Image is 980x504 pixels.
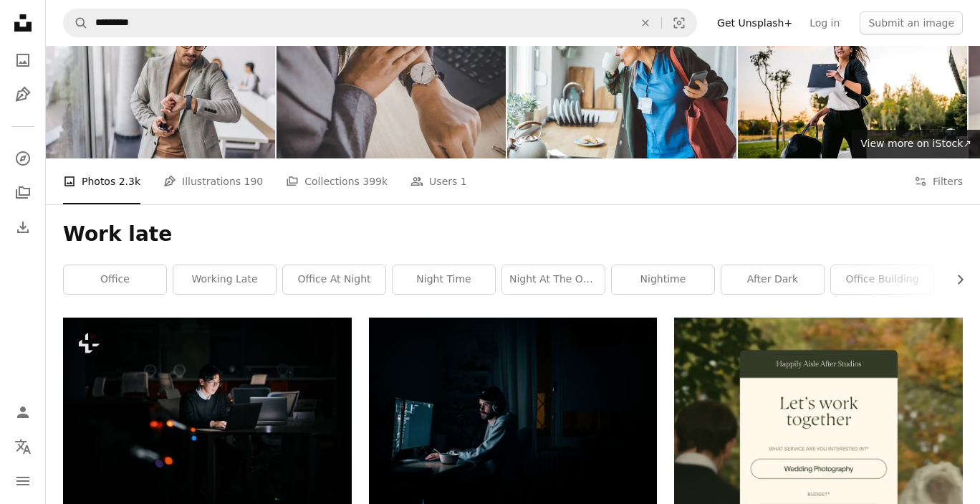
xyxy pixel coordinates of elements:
a: Users 1 [410,158,467,204]
a: after dark [721,265,824,294]
a: working late [173,265,276,294]
a: night time [393,265,495,294]
a: View more on iStock↗ [852,130,980,158]
a: Log in / Sign up [9,398,37,427]
a: Log in [801,11,848,34]
a: Collections 399k [286,158,388,204]
a: man in gray hoodie wearing black sunglasses [369,407,658,420]
a: nightime [612,265,714,294]
a: Photos [9,46,37,75]
button: Menu [9,467,37,495]
span: View more on iStock ↗ [860,138,971,149]
button: Language [9,432,37,461]
a: office building [831,265,933,294]
button: scroll list to the right [947,265,963,294]
span: 399k [362,173,388,189]
a: night at the office [502,265,605,294]
img: businesswoman checking the time on watch [277,6,506,158]
a: Illustrations [9,80,37,109]
button: Clear [630,9,661,37]
img: Businesswoman running late in office [738,6,967,158]
img: A businessman is checking the time in the office. [46,6,275,158]
button: Submit an image [860,11,963,34]
button: Filters [914,158,963,204]
span: 190 [244,173,264,189]
a: A man sitting at a desk using a laptop computer [63,407,352,420]
a: Explore [9,144,37,173]
button: Visual search [662,9,696,37]
a: office at night [283,265,385,294]
h1: Work late [63,222,963,247]
a: Home — Unsplash [9,9,37,40]
div: Blocked (specific): div[data-ad="true"] [46,6,980,158]
a: Get Unsplash+ [708,11,801,34]
a: office [64,265,166,294]
form: Find visuals sitewide [63,9,697,37]
a: Illustrations 190 [163,158,263,204]
span: 1 [461,173,467,189]
a: Download History [9,213,37,242]
a: Collections [9,179,37,207]
img: Female doctor at home [507,6,736,158]
button: Search Unsplash [64,9,88,37]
